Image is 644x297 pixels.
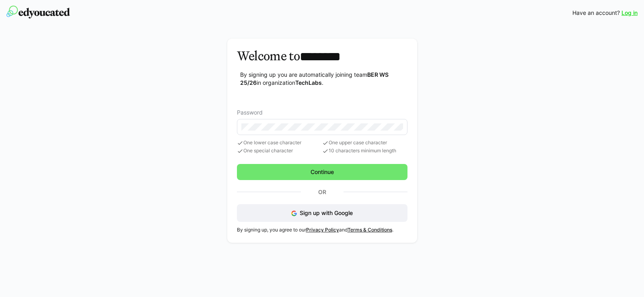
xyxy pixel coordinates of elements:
[237,48,407,64] h3: Welcome to
[309,168,335,176] span: Continue
[237,227,407,233] p: By signing up, you agree to our and .
[6,6,70,18] img: edyoucated
[240,71,407,87] p: By signing up you are automatically joining team in organization .
[301,186,344,198] p: Or
[322,140,407,146] span: One upper case character
[621,9,638,17] a: Log in
[306,227,339,233] a: Privacy Policy
[237,109,263,116] span: Password
[237,204,407,222] button: Sign up with Google
[348,227,392,233] a: Terms & Conditions
[237,140,322,146] span: One lower case character
[300,209,353,216] span: Sign up with Google
[572,9,620,17] span: Have an account?
[295,79,322,86] strong: TechLabs
[237,164,407,180] button: Continue
[237,148,322,154] span: One special character
[322,148,407,154] span: 10 characters minimum length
